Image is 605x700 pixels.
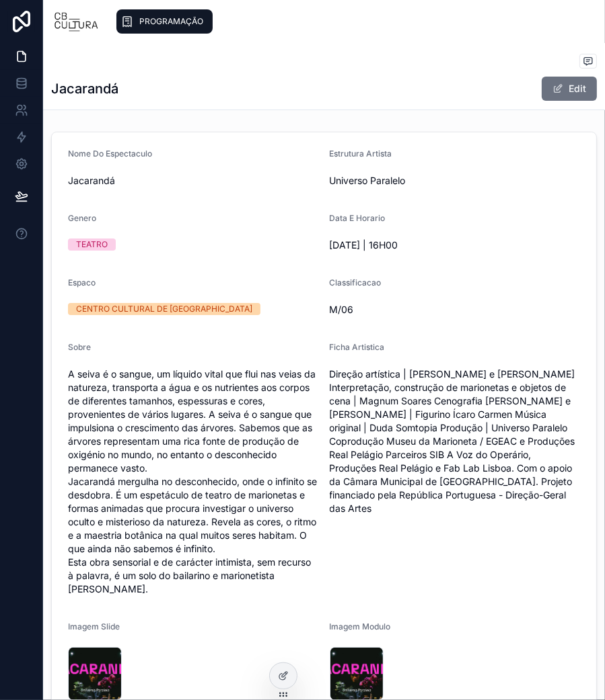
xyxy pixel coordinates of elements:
[68,342,91,352] span: Sobre
[542,77,597,101] button: Edit
[68,148,152,159] span: Nome Do Espectaculo
[330,148,392,159] span: Estrutura Artista
[116,9,213,34] a: PROGRAMAÇÃO
[330,213,386,223] span: Data E Horario
[76,238,108,251] div: TEATRO
[330,277,382,288] span: Classificacao
[76,303,252,315] div: CENTRO CULTURAL DE [GEOGRAPHIC_DATA]
[330,174,581,187] span: Universo Paralelo
[330,238,581,252] span: [DATE] | 16H00
[68,367,319,596] span: A seiva é o sangue, um líquido vital que flui nas veias da natureza, transporta a água e os nutri...
[68,277,96,288] span: Espaco
[54,11,99,32] img: App logo
[330,342,385,352] span: Ficha Artistica
[330,303,581,316] span: M/06
[51,79,118,98] h1: Jacarandá
[110,7,594,36] div: scrollable content
[330,367,581,515] span: Direção artística | [PERSON_NAME] e [PERSON_NAME] Interpretação, construção de marionetas e objet...
[68,213,96,223] span: Genero
[330,621,391,631] span: Imagem Modulo
[139,16,203,27] span: PROGRAMAÇÃO
[68,621,120,631] span: Imagem Slide
[68,174,319,187] span: Jacarandá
